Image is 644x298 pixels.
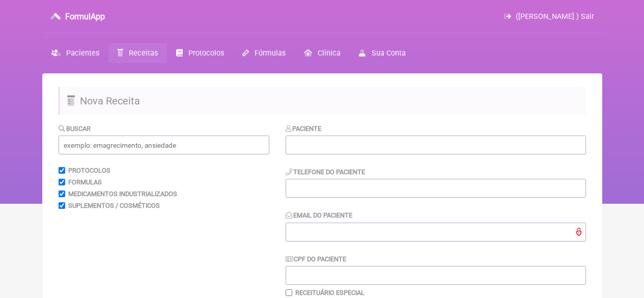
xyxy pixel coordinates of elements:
span: Sua Conta [372,49,406,58]
a: Receitas [108,43,167,63]
a: Fórmulas [233,43,295,63]
input: exemplo: emagrecimento, ansiedade [59,136,269,154]
h2: Nova Receita [59,87,586,115]
span: Receitas [129,49,158,58]
a: Protocolos [167,43,233,63]
a: Sua Conta [350,43,414,63]
label: Formulas [68,178,102,186]
a: Clínica [295,43,350,63]
span: Pacientes [66,49,99,58]
label: Email do Paciente [286,211,353,219]
label: Receituário Especial [295,289,365,296]
label: Medicamentos Industrializados [68,190,177,198]
a: Pacientes [42,43,108,63]
h3: FormulApp [65,12,105,21]
span: Clínica [318,49,341,58]
a: ([PERSON_NAME] ) Sair [504,12,594,21]
span: Fórmulas [255,49,286,58]
span: ([PERSON_NAME] ) Sair [516,12,594,21]
span: Protocolos [188,49,224,58]
label: Paciente [286,125,322,132]
label: Buscar [59,125,91,132]
label: Telefone do Paciente [286,168,366,176]
label: Protocolos [68,167,110,174]
label: Suplementos / Cosméticos [68,202,160,209]
label: CPF do Paciente [286,255,347,263]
